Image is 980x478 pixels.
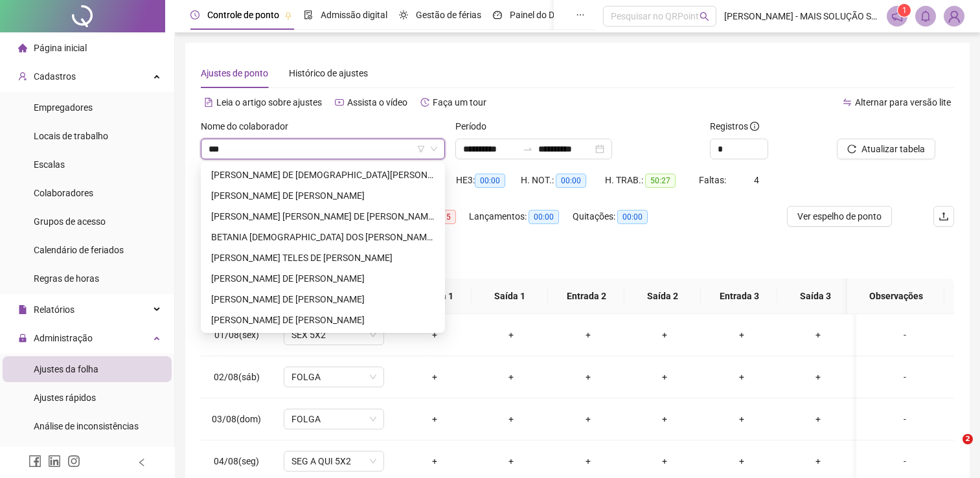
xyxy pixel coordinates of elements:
div: + [560,454,616,468]
span: search [700,12,709,21]
span: Ajustes de ponto [201,68,268,78]
span: Administração [34,333,93,343]
span: 50:27 [645,174,676,188]
span: Registros [710,119,759,133]
span: SEG A QUI 5X2 [291,451,376,471]
div: + [406,412,462,426]
span: Cadastros [34,71,76,82]
div: [PERSON_NAME] DE [PERSON_NAME] [211,188,435,203]
span: sun [399,10,408,19]
span: 00:00 [529,210,559,224]
span: 00:00 [617,210,648,224]
span: bell [920,10,931,22]
button: Atualizar tabela [837,139,935,159]
div: [PERSON_NAME] [PERSON_NAME] DE [PERSON_NAME] [211,209,435,223]
div: - [867,412,943,426]
div: + [560,412,616,426]
span: to [523,144,533,154]
span: Observações [858,289,934,303]
span: ellipsis [576,10,585,19]
span: Faça um tour [433,97,486,108]
div: + [637,454,693,468]
div: HE 3: [456,173,521,188]
span: Alternar para versão lite [855,97,951,108]
div: H. NOT.: [521,173,605,188]
div: BETANIA JESUS DOS SANTOS MARCILIO [203,227,442,247]
span: 02/08(sáb) [214,372,260,382]
img: 2409 [944,6,964,26]
div: - [867,454,943,468]
div: [PERSON_NAME] DE [PERSON_NAME] [211,313,435,327]
span: Leia o artigo sobre ajustes [216,97,322,108]
div: + [713,370,769,384]
span: swap-right [523,144,533,154]
span: Página inicial [34,43,87,53]
span: FOLGA [291,409,376,429]
th: Entrada 3 [701,279,777,314]
span: 01/08(sex) [214,330,259,340]
span: down [430,145,438,153]
span: lock [18,334,27,343]
span: Admissão digital [321,10,387,20]
div: + [637,412,693,426]
div: + [483,370,540,384]
th: Observações [847,279,944,314]
div: + [483,328,540,342]
div: + [406,370,462,384]
span: SEX 5X2 [291,325,376,345]
span: Relatórios [34,304,74,315]
span: home [18,43,27,52]
div: + [790,370,847,384]
div: Quitações: [573,209,667,224]
div: ANA LUIZA SENA DE JESUS [203,206,442,227]
span: history [420,98,429,107]
span: [PERSON_NAME] - MAIS SOLUÇÃO SERVIÇOS DE CONTABILIDADE EIRELI [724,9,879,23]
span: left [137,458,146,467]
span: reload [847,144,856,154]
span: file [18,305,27,314]
span: file-text [204,98,213,107]
span: 1 [902,6,907,15]
div: DANILO CONCEICAO DE JESUS [203,310,442,330]
span: file-done [304,10,313,19]
th: Saída 1 [472,279,548,314]
div: [PERSON_NAME] DE [PERSON_NAME] [211,271,435,286]
span: Ajustes da folha [34,364,98,374]
iframe: Intercom live chat [936,434,967,465]
span: swap [843,98,852,107]
div: ALINE DE JESUS MACEDO [203,185,442,206]
span: Controle de ponto [207,10,279,20]
span: Locais de trabalho [34,131,108,141]
span: Empregadores [34,102,93,113]
span: youtube [335,98,344,107]
sup: 1 [898,4,911,17]
div: + [483,454,540,468]
span: instagram [67,455,80,468]
span: 00:00 [556,174,586,188]
span: Grupos de acesso [34,216,106,227]
span: Faltas: [699,175,728,185]
span: Ver espelho de ponto [797,209,882,223]
div: BIANCA ALVES TELES DE JESUS [203,247,442,268]
div: Lançamentos: [469,209,573,224]
div: + [483,412,540,426]
span: Escalas [34,159,65,170]
span: Calendário de feriados [34,245,124,255]
span: Painel do DP [510,10,560,20]
th: Entrada 2 [548,279,624,314]
span: 2 [963,434,973,444]
span: Regras de horas [34,273,99,284]
div: + [637,370,693,384]
th: Saída 3 [777,279,854,314]
div: + [560,370,616,384]
span: Assista o vídeo [347,97,407,108]
div: + [790,328,847,342]
span: Ajustes rápidos [34,393,96,403]
span: upload [939,211,949,222]
div: - [867,328,943,342]
th: Saída 2 [624,279,701,314]
span: info-circle [750,122,759,131]
span: 00:00 [475,174,505,188]
div: + [713,454,769,468]
span: Histórico de ajustes [289,68,368,78]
